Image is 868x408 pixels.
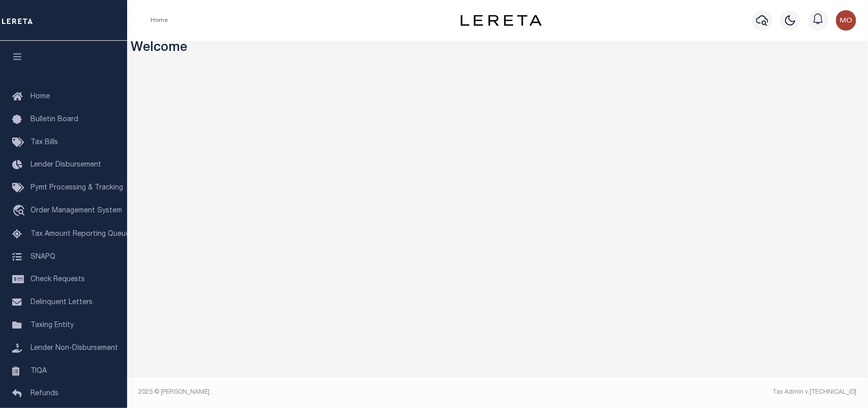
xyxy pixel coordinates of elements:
span: Tax Amount Reporting Queue [31,231,130,238]
img: logo-dark.svg [461,15,542,26]
span: Lender Non-Disbursement [31,345,118,352]
span: Tax Bills [31,139,58,146]
span: Lender Disbursement [31,161,101,169]
span: SNAPQ [31,253,55,260]
span: Refunds [31,390,58,397]
div: 2025 © [PERSON_NAME]. [131,388,498,397]
img: svg+xml;base64,PHN2ZyB4bWxucz0iaHR0cDovL3d3dy53My5vcmcvMjAwMC9zdmciIHBvaW50ZXItZXZlbnRzPSJub25lIi... [836,10,856,31]
span: Delinquent Letters [31,299,93,306]
span: Home [31,93,50,100]
span: Check Requests [31,276,85,283]
li: Home [151,16,168,25]
span: Order Management System [31,207,122,214]
i: travel_explore [12,205,28,218]
h3: Welcome [131,41,864,57]
span: Taxing Entity [31,322,74,329]
div: Tax Admin v.[TECHNICAL_ID] [505,388,857,397]
span: Pymt Processing & Tracking [31,184,123,192]
span: TIQA [31,367,47,374]
span: Bulletin Board [31,116,78,123]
